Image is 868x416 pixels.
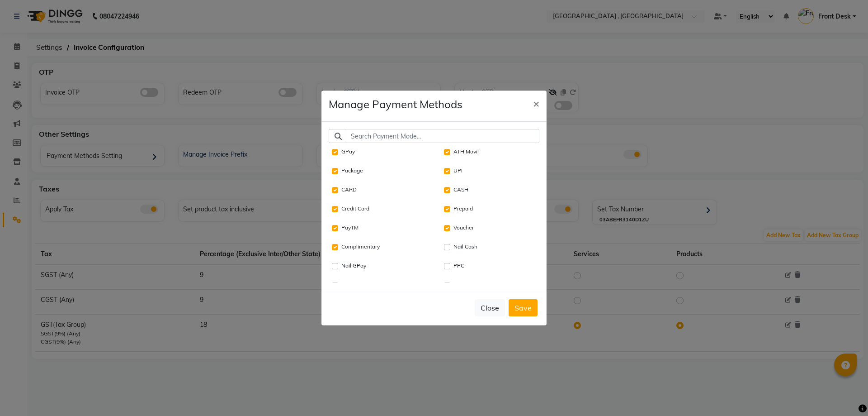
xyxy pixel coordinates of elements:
[453,167,462,175] label: UPI
[341,262,366,270] label: Nail GPay
[453,262,464,270] label: PPC
[341,186,357,194] label: CARD
[329,98,462,111] h4: Manage Payment Methods
[341,224,359,232] label: PayTM
[526,91,547,116] button: ×
[341,281,372,289] label: Master Card
[453,224,474,232] label: Voucher
[533,96,539,110] span: ×
[453,205,473,213] label: Prepaid
[453,148,479,156] label: ATH Movil
[341,148,355,156] label: GPay
[347,129,539,143] input: Search Payment Mode...
[341,167,363,175] label: Package
[453,243,477,251] label: Nail Cash
[453,281,500,289] label: Room Charge USD
[509,299,538,316] button: Save
[453,186,468,194] label: CASH
[341,205,369,213] label: Credit Card
[475,299,505,316] button: Close
[341,243,380,251] label: Complimentary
